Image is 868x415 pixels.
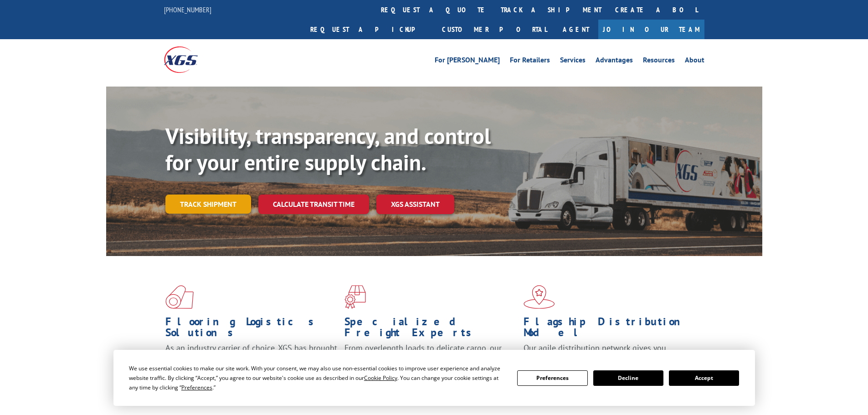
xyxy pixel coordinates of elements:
[344,316,517,343] h1: Specialized Freight Experts
[344,285,366,309] img: xgs-icon-focused-on-flooring-red
[258,195,369,214] a: Calculate transit time
[560,56,586,67] a: Services
[364,374,397,382] span: Cookie Policy
[165,195,251,214] a: Track shipment
[524,343,691,364] span: Our agile distribution network gives you nationwide inventory management on demand.
[435,20,554,39] a: Customer Portal
[554,20,598,39] a: Agent
[165,285,194,309] img: xgs-icon-total-supply-chain-intelligence-red
[435,56,500,67] a: For [PERSON_NAME]
[517,370,587,386] button: Preferences
[165,343,337,375] span: As an industry carrier of choice, XGS has brought innovation and dedication to flooring logistics...
[344,343,517,383] p: From overlength loads to delicate cargo, our experienced staff knows the best way to move your fr...
[165,122,491,176] b: Visibility, transparency, and control for your entire supply chain.
[598,20,704,39] a: Join Our Team
[643,56,675,67] a: Resources
[303,20,435,39] a: Request a pickup
[113,350,755,406] div: Cookie Consent Prompt
[524,316,696,343] h1: Flagship Distribution Model
[181,384,212,391] span: Preferences
[164,5,211,14] a: [PHONE_NUMBER]
[376,195,454,214] a: XGS ASSISTANT
[165,316,338,343] h1: Flooring Logistics Solutions
[510,56,550,67] a: For Retailers
[593,370,663,386] button: Decline
[669,370,739,386] button: Accept
[685,56,704,67] a: About
[129,364,506,392] div: We use essential cookies to make our site work. With your consent, we may also use non-essential ...
[596,56,633,67] a: Advantages
[524,285,555,309] img: xgs-icon-flagship-distribution-model-red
